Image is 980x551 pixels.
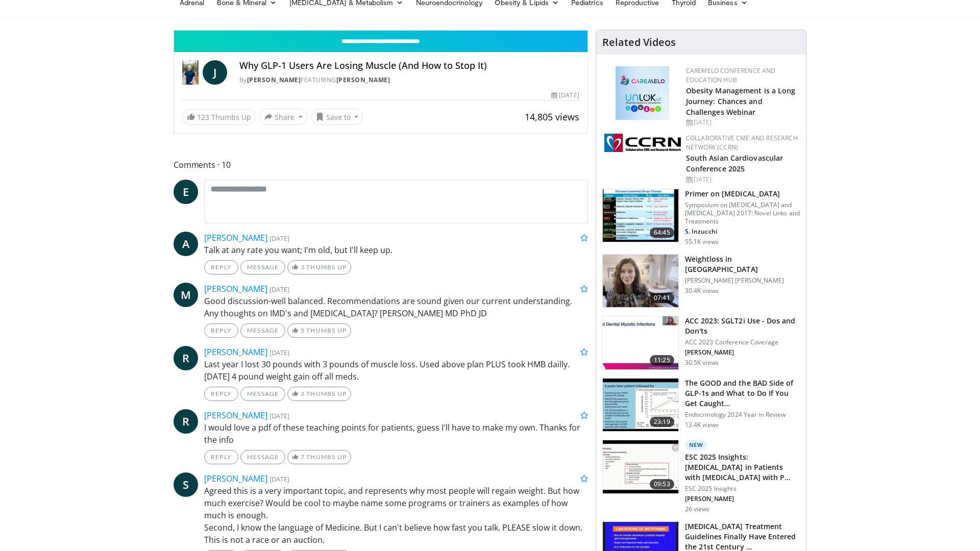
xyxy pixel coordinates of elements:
[650,479,674,489] span: 09:53
[204,232,267,243] a: [PERSON_NAME]
[602,254,800,308] a: 07:41 Weightloss in [GEOGRAPHIC_DATA] [PERSON_NAME] [PERSON_NAME] 30.4K views
[685,378,800,409] h3: The GOOD and the BAD Side of GLP-1s and What to Do If You Get Caught…
[603,255,678,308] img: 9983fed1-7565-45be-8934-aef1103ce6e2.150x105_q85_crop-smart_upscale.jpg
[602,36,676,48] h4: Related Videos
[240,387,285,401] a: Message
[686,118,798,127] div: [DATE]
[686,134,798,152] a: Collaborative CME and Research Network (CCRN)
[336,76,390,84] a: [PERSON_NAME]
[525,111,579,123] span: 14,805 views
[204,323,238,338] a: Reply
[301,453,305,461] span: 7
[685,440,707,450] p: New
[685,411,800,419] p: Endocrinology 2024 Year in Review
[603,189,678,242] img: 022d2313-3eaa-4549-99ac-ae6801cd1fdc.150x105_q85_crop-smart_upscale.jpg
[204,358,588,383] p: Last year I lost 30 pounds with 3 pounds of muscle loss. Used above plan PLUS took HMB dailly. [D...
[685,452,800,483] h3: ESC 2025 Insights: [MEDICAL_DATA] in Patients with [MEDICAL_DATA] with P…
[204,450,238,464] a: Reply
[174,283,198,307] a: M
[685,228,800,236] p: S. Inzucchi
[603,316,678,369] img: 9258cdf1-0fbf-450b-845f-99397d12d24a.150x105_q85_crop-smart_upscale.jpg
[551,91,579,100] div: [DATE]
[240,323,285,338] a: Message
[301,390,305,397] span: 3
[174,409,198,434] a: R
[287,260,351,274] a: 3 Thumbs Up
[602,316,800,370] a: 11:25 ACC 2023: SGLT2i Use - Dos and Don'ts ACC 2023 Conference Coverage [PERSON_NAME] 30.5K views
[685,316,800,336] h3: ACC 2023: SGLT2i Use - Dos and Don'ts
[269,474,289,484] small: [DATE]
[685,359,719,367] p: 30.5K views
[204,244,588,256] p: Talk at any rate you want; I'm old, but I'll keep up.
[204,346,267,358] a: [PERSON_NAME]
[686,66,776,84] a: CaReMeLO Conference and Education Hub
[204,473,267,484] a: [PERSON_NAME]
[603,379,678,432] img: 756cb5e3-da60-49d4-af2c-51c334342588.150x105_q85_crop-smart_upscale.jpg
[311,109,363,125] button: Save to
[204,485,588,546] p: Agreed this is a very important topic, and represents why most people will regain weight. But how...
[685,348,800,357] p: [PERSON_NAME]
[204,410,267,421] a: [PERSON_NAME]
[174,232,198,256] a: A
[269,411,289,420] small: [DATE]
[182,109,256,125] a: 123 Thumbs Up
[602,378,800,432] a: 23:19 The GOOD and the BAD Side of GLP-1s and What to Do If You Get Caught… Endocrinology 2024 Ye...
[204,295,588,319] p: Good discussion-well balanced. Recommendations are sound given our current understanding. Any tho...
[685,201,800,226] p: Symposium on [MEDICAL_DATA] and [MEDICAL_DATA] 2017: Novel Links and Treatments
[174,346,198,370] a: R
[269,285,289,294] small: [DATE]
[686,86,796,117] a: Obesity Management is a Long Journey: Chances and Challenges Webinar
[602,440,800,513] a: 09:53 New ESC 2025 Insights: [MEDICAL_DATA] in Patients with [MEDICAL_DATA] with P… ESC 2025 Insi...
[174,472,198,497] a: S
[269,234,289,243] small: [DATE]
[685,189,800,199] h3: Primer on [MEDICAL_DATA]
[685,254,800,274] h3: Weightloss in [GEOGRAPHIC_DATA]
[287,323,351,338] a: 5 Thumbs Up
[650,293,674,303] span: 07:41
[204,421,588,446] p: I would love a pdf of these teaching points for patients, guess I'll have to make my own. Thanks ...
[602,189,800,246] a: 64:45 Primer on [MEDICAL_DATA] Symposium on [MEDICAL_DATA] and [MEDICAL_DATA] 2017: Novel Links a...
[301,327,305,334] span: 5
[685,485,800,493] p: ESC 2025 Insights
[182,60,199,85] img: Dr. Jordan Rennicke
[174,180,198,204] span: E
[204,260,238,274] a: Reply
[686,153,783,173] a: South Asian Cardiovascular Conference 2025
[685,421,719,429] p: 13.4K views
[685,505,710,513] p: 26 views
[604,134,681,152] img: a04ee3ba-8487-4636-b0fb-5e8d268f3737.png.150x105_q85_autocrop_double_scale_upscale_version-0.2.png
[240,450,285,464] a: Message
[616,66,669,120] img: 45df64a9-a6de-482c-8a90-ada250f7980c.png.150x105_q85_autocrop_double_scale_upscale_version-0.2.jpg
[197,112,209,122] span: 123
[603,440,678,493] img: c9a10187-eee5-41f7-8e53-6eaac5defb7b.150x105_q85_crop-smart_upscale.jpg
[239,76,579,85] div: By FEATURING
[287,387,351,401] a: 3 Thumbs Up
[269,348,289,357] small: [DATE]
[685,495,800,503] p: [PERSON_NAME]
[685,338,800,346] p: ACC 2023 Conference Coverage
[686,175,798,184] div: [DATE]
[650,228,674,238] span: 64:45
[650,417,674,427] span: 23:19
[247,76,301,84] a: [PERSON_NAME]
[685,238,719,246] p: 55.1K views
[287,450,351,464] a: 7 Thumbs Up
[260,109,307,125] button: Share
[204,283,267,294] a: [PERSON_NAME]
[685,277,800,285] p: [PERSON_NAME] [PERSON_NAME]
[174,158,588,171] span: Comments 10
[203,60,227,85] a: J
[204,387,238,401] a: Reply
[650,355,674,365] span: 11:25
[301,263,305,271] span: 3
[239,60,579,71] h4: Why GLP-1 Users Are Losing Muscle (And How to Stop It)
[685,287,719,295] p: 30.4K views
[240,260,285,274] a: Message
